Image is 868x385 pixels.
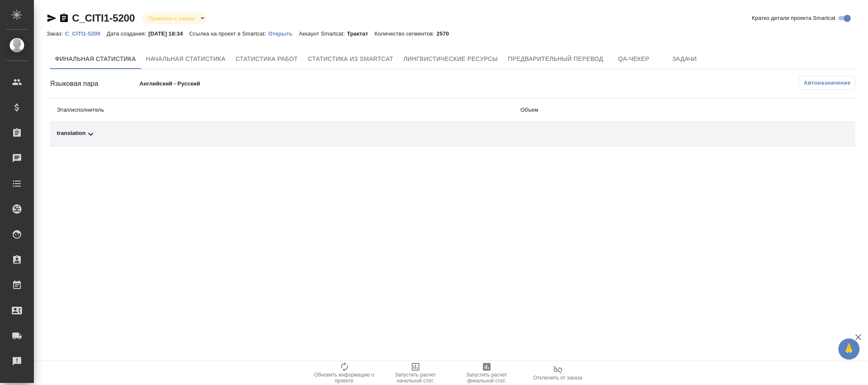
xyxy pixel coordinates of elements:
a: C_CITI1-5200 [72,12,135,24]
a: Открыть [268,30,299,37]
a: C_CITI1-5200 [65,30,106,37]
div: Toggle Row Expanded [57,129,507,139]
button: 🙏 [838,338,860,360]
span: Статистика работ [236,54,298,64]
span: Статистика из Smartcat [308,54,393,64]
span: Лингвистические ресурсы [403,54,498,64]
button: Скопировать ссылку [59,13,69,23]
span: Финальная статистика [55,54,136,64]
th: Этап/исполнитель [50,98,513,122]
p: Открыть [268,30,299,37]
span: Кратко детали проекта Smartcat [752,14,835,22]
p: Английский - Русский [139,80,318,88]
p: C_CITI1-5200 [65,30,106,37]
p: Количество сегментов: [374,30,436,37]
p: [DATE] 18:34 [148,30,189,37]
p: Заказ: [47,30,65,37]
span: Начальная статистика [146,54,226,64]
p: Ссылка на проект в Smartcat: [189,30,268,37]
p: Аккаунт Smartcat: [299,30,347,37]
th: Объем [513,98,752,122]
span: QA-чекер [613,54,654,64]
p: Дата создания: [107,30,148,37]
span: 🙏 [842,340,856,358]
span: Автоназначение [804,79,851,87]
button: Привязан к заказу [146,15,197,22]
div: Языковая пара [50,79,139,89]
span: Задачи [664,54,705,64]
div: Привязан к заказу [141,13,207,24]
button: Скопировать ссылку для ЯМессенджера [47,13,57,23]
span: Предварительный перевод [508,54,603,64]
button: Автоназначение [799,76,855,90]
p: Трактат [347,30,374,37]
p: 2570 [436,30,455,37]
